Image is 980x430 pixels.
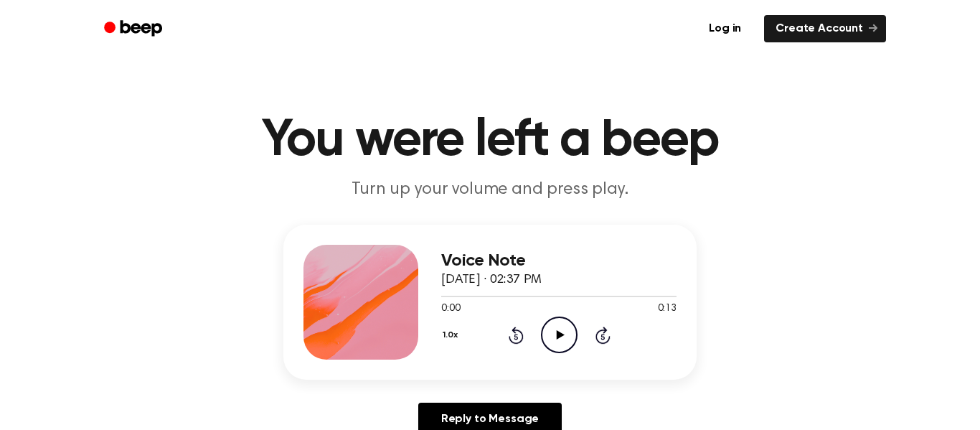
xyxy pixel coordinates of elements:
a: Create Account [764,15,886,42]
h1: You were left a beep [123,115,857,167]
span: 0:00 [441,302,460,317]
span: [DATE] · 02:37 PM [441,274,542,286]
button: 1.0x [441,323,463,347]
h3: Voice Note [441,251,677,271]
span: 0:13 [658,302,677,317]
p: Turn up your volume and press play. [215,178,765,202]
a: Log in [694,12,755,45]
a: Beep [94,15,175,43]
